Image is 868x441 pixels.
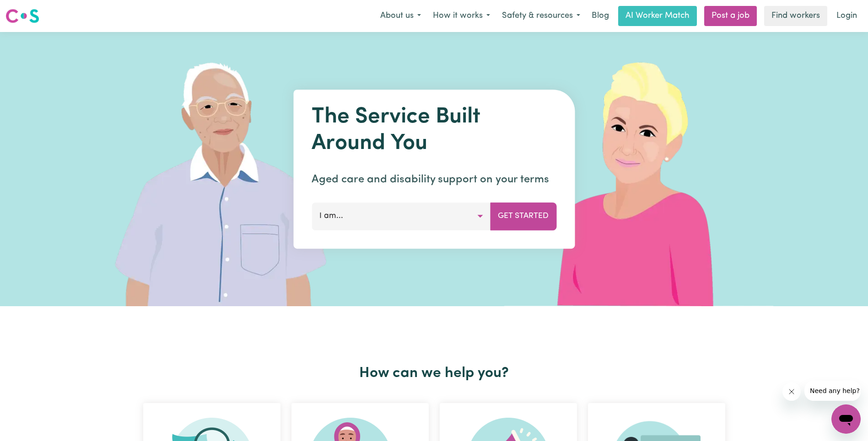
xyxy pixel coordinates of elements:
a: Careseekers logo [5,5,39,27]
h2: How can we help you? [138,365,731,382]
iframe: Message from company [804,381,861,401]
iframe: Close message [782,383,801,401]
p: Aged care and disability support on your terms [312,171,556,188]
h1: The Service Built Around You [312,104,556,157]
button: How it works [427,6,496,26]
a: AI Worker Match [618,6,697,26]
a: Blog [586,6,615,26]
button: Safety & resources [496,6,586,26]
button: I am... [312,202,491,230]
iframe: Button to launch messaging window [831,404,861,434]
button: About us [374,6,427,26]
a: Find workers [764,6,827,26]
a: Login [831,6,863,26]
a: Post a job [704,6,757,26]
button: Get Started [490,202,556,230]
img: Careseekers logo [5,8,39,24]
